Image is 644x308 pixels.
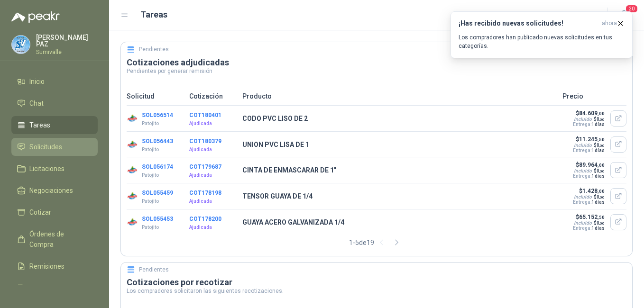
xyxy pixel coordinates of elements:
h3: ¡Has recibido nuevas solicitudes! [459,19,598,27]
h5: Pendientes [139,45,169,54]
h5: Pendientes [139,265,169,274]
span: 65.152 [579,214,605,220]
p: Patojito [142,146,173,154]
h3: Cotizaciones adjudicadas [127,57,626,68]
button: COT180379 [189,138,221,145]
span: $ [594,168,605,173]
span: $ [594,143,605,148]
div: Incluido [574,143,592,148]
p: Patojito [142,172,173,179]
a: Solicitudes [11,138,98,156]
span: Órdenes de Compra [29,229,89,250]
button: SOL055453 [142,216,173,222]
a: Remisiones [11,257,98,275]
p: [PERSON_NAME] PAZ [36,34,98,47]
span: ,00 [598,111,605,116]
a: Órdenes de Compra [11,225,98,254]
button: COT179687 [189,163,221,170]
p: Cotización [189,91,237,101]
div: Incluido [574,117,592,122]
span: 1 días [592,173,605,179]
span: ,00 [599,144,605,148]
span: 1 días [592,226,605,231]
button: SOL055459 [142,190,173,196]
p: GUAYA ACERO GALVANIZADA 1/4 [242,217,557,227]
img: Company Logo [127,164,138,176]
a: Licitaciones [11,160,98,178]
img: Company Logo [127,190,138,202]
p: CINTA DE ENMASCARAR DE 1" [242,165,557,175]
p: Patojito [142,198,173,205]
span: Configuración [29,283,71,293]
p: Producto [242,91,557,101]
p: Ajudicada [189,224,237,231]
p: UNION PVC LISA DE 1 [242,139,557,150]
span: ahora [602,19,617,27]
span: 0 [597,220,605,226]
span: 0 [597,194,605,199]
p: Pendientes por generar remisión [127,68,626,74]
span: $ [594,194,605,199]
span: 84.609 [579,110,605,117]
span: Negociaciones [29,185,73,196]
span: Inicio [29,76,45,87]
p: Entrega: [572,148,605,153]
p: Entrega: [572,199,605,205]
p: Entrega: [572,122,605,127]
span: ,00 [599,195,605,199]
span: 1 días [592,122,605,127]
div: Incluido [574,168,592,173]
a: Negociaciones [11,181,98,199]
p: Los compradores solicitaron las siguientes recotizaciones. [127,288,626,294]
a: Configuración [11,279,98,297]
span: Tareas [29,120,50,130]
span: 20 [625,4,638,13]
span: ,00 [599,118,605,122]
span: 89.964 [579,162,605,168]
a: Inicio [11,72,98,91]
span: 11.245 [579,136,605,143]
p: TENSOR GUAYA DE 1/4 [242,191,557,201]
span: Chat [29,98,44,109]
span: $ [594,220,605,226]
button: ¡Has recibido nuevas solicitudes!ahora Los compradores han publicado nuevas solicitudes en tus ca... [451,11,633,58]
div: 1 - 5 de 19 [349,235,405,250]
span: 1 días [592,148,605,153]
span: ,00 [599,221,605,226]
button: SOL056443 [142,138,173,145]
span: ,00 [598,163,605,168]
p: Entrega: [572,226,605,231]
span: ,50 [598,215,605,220]
img: Company Logo [127,217,138,228]
span: $ [594,117,605,122]
img: Company Logo [127,113,138,124]
span: Licitaciones [29,163,64,174]
a: Chat [11,94,98,112]
span: 1.428 [582,188,605,194]
span: Solicitudes [29,142,62,152]
img: Company Logo [12,36,30,54]
p: $ [572,136,605,143]
p: Los compradores han publicado nuevas solicitudes en tus categorías. [459,33,625,50]
a: Tareas [11,116,98,134]
span: 1 días [592,199,605,205]
p: Ajudicada [189,146,237,154]
p: Solicitud [127,91,184,101]
button: COT178200 [189,216,221,222]
span: Remisiones [29,261,64,272]
button: COT178198 [189,190,221,196]
p: Ajudicada [189,120,237,127]
div: Incluido [574,220,592,226]
p: $ [572,162,605,168]
p: Precio [562,91,626,101]
button: 20 [616,7,633,24]
p: $ [572,110,605,117]
button: SOL056174 [142,163,173,170]
p: Patojito [142,120,173,127]
div: Incluido [574,194,592,199]
span: 0 [597,168,605,173]
p: $ [572,214,605,220]
p: Ajudicada [189,172,237,179]
p: Ajudicada [189,198,237,205]
span: ,00 [598,189,605,194]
